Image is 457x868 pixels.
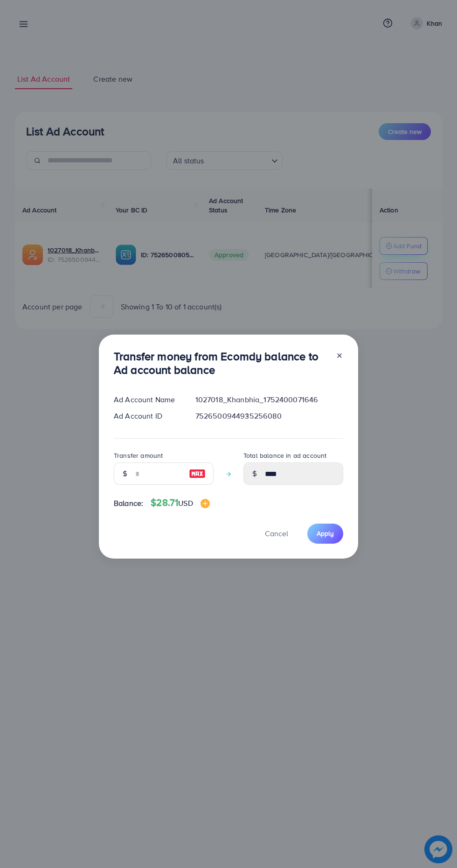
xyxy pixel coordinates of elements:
[106,411,188,421] div: Ad Account ID
[243,451,326,460] label: Total balance in ad account
[189,468,206,479] img: image
[151,497,209,509] h4: $28.71
[114,498,143,509] span: Balance:
[114,451,163,460] label: Transfer amount
[114,350,328,377] h3: Transfer money from Ecomdy balance to Ad account balance
[188,394,351,405] div: 1027018_Khanbhia_1752400071646
[188,411,351,421] div: 7526500944935256080
[201,499,210,508] img: image
[317,529,334,538] span: Apply
[265,528,288,539] span: Cancel
[253,524,300,544] button: Cancel
[106,394,188,405] div: Ad Account Name
[178,498,193,508] span: USD
[307,524,343,544] button: Apply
